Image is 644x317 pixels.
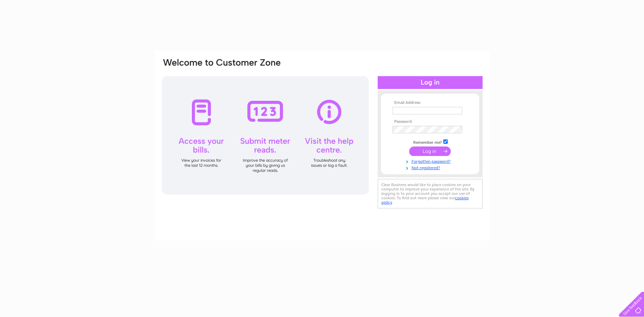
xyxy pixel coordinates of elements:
[393,158,469,164] a: Forgotten password?
[391,119,469,124] th: Password:
[391,100,469,105] th: Email Address:
[381,196,469,205] a: cookies policy
[391,138,469,145] td: Remember me?
[378,179,483,208] div: Clear Business would like to place cookies on your computer to improve your experience of the sit...
[409,146,451,156] input: Submit
[393,164,469,171] a: Not registered?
